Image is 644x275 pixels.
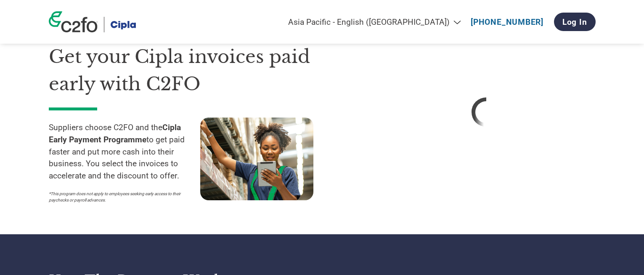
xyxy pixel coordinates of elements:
[471,17,543,27] a: [PHONE_NUMBER]
[554,13,596,31] a: Log In
[49,11,98,32] img: c2fo logo
[49,43,352,97] h1: Get your Cipla invoices paid early with C2FO
[200,118,313,200] img: supply chain worker
[49,191,192,203] p: *This program does not apply to employees seeking early access to their paychecks or payroll adva...
[49,123,181,144] strong: Cipla Early Payment Programme
[49,122,200,182] p: Suppliers choose C2FO and the to get paid faster and put more cash into their business. You selec...
[111,17,136,32] img: Cipla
